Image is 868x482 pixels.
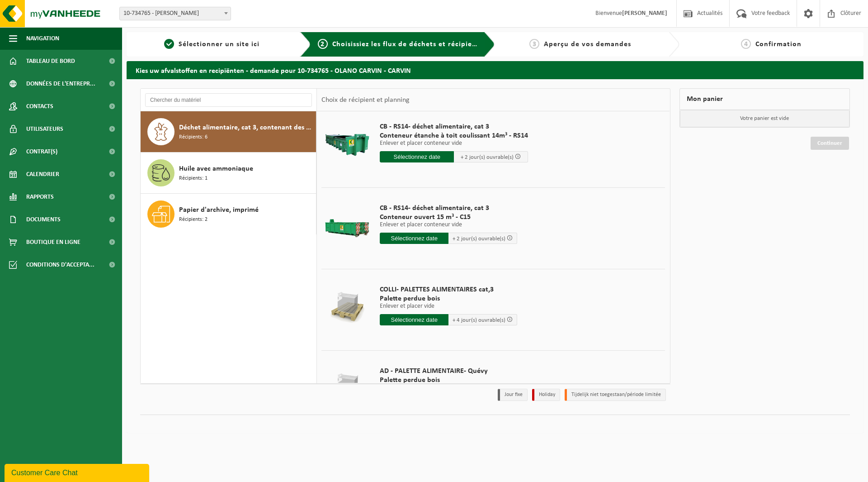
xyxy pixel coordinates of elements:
[26,95,53,118] span: Contacts
[141,194,316,234] button: Papier d'archive, imprimé Récipients: 2
[380,233,448,244] input: Sélectionnez date
[179,174,208,183] span: Récipients: 1
[544,41,631,48] span: Aperçu de vos demandes
[380,222,517,228] p: Enlever et placer conteneur vide
[498,389,528,401] li: Jour fixe
[380,131,528,140] span: Conteneur étanche à toit coulissant 14m³ - RS14
[26,163,59,186] span: Calendrier
[141,153,316,194] button: Huile avec ammoniaque Récipients: 1
[26,208,61,231] span: Documents
[145,93,312,107] input: Chercher du matériel
[26,140,57,163] span: Contrat(s)
[26,118,63,140] span: Utilisateurs
[380,140,528,147] p: Enlever et placer conteneur vide
[5,462,151,482] iframe: chat widget
[317,89,414,111] div: Choix de récipient et planning
[127,61,863,79] h2: Kies uw afvalstoffen en recipiënten - demande pour 10-734765 - OLANO CARVIN - CARVIN
[26,186,54,208] span: Rapports
[380,294,517,303] span: Palette perdue bois
[529,39,539,49] span: 3
[26,50,75,72] span: Tableau de bord
[622,10,667,17] strong: [PERSON_NAME]
[318,39,328,49] span: 2
[380,204,517,213] span: CB - RS14- déchet alimentaire, cat 3
[679,88,850,110] div: Mon panier
[179,215,208,224] span: Récipients: 2
[179,205,259,215] span: Papier d'archive, imprimé
[811,137,849,150] a: Continuer
[380,376,488,385] span: Palette perdue bois
[26,27,59,50] span: Navigation
[532,389,560,401] li: Holiday
[179,122,314,133] span: Déchet alimentaire, cat 3, contenant des produits d'origine animale, emballage synthétique
[380,314,448,325] input: Sélectionnez date
[26,231,80,253] span: Boutique en ligne
[26,253,94,276] span: Conditions d'accepta...
[164,39,174,49] span: 1
[461,154,514,160] span: + 2 jour(s) ouvrable(s)
[565,389,666,401] li: Tijdelijk niet toegestaan/période limitée
[741,39,751,49] span: 4
[131,39,293,50] a: 1Sélectionner un site ici
[179,41,259,48] span: Sélectionner un site ici
[380,303,517,310] p: Enlever et placer vide
[179,163,253,174] span: Huile avec ammoniaque
[26,72,95,95] span: Données de l'entrepr...
[141,111,316,153] button: Déchet alimentaire, cat 3, contenant des produits d'origine animale, emballage synthétique Récipi...
[380,213,517,222] span: Conteneur ouvert 15 m³ - C15
[680,110,850,127] p: Votre panier est vide
[332,41,483,48] span: Choisissiez les flux de déchets et récipients
[380,285,517,294] span: COLLI- PALETTES ALIMENTAIRES cat,3
[453,236,505,242] span: + 2 jour(s) ouvrable(s)
[380,367,488,376] span: AD - PALETTE ALIMENTAIRE- Quévy
[453,317,505,323] span: + 4 jour(s) ouvrable(s)
[755,41,802,48] span: Confirmation
[380,122,528,131] span: CB - RS14- déchet alimentaire, cat 3
[380,151,454,162] input: Sélectionnez date
[119,7,231,20] span: 10-734765 - OLANO CARVIN - CARVIN
[179,133,208,142] span: Récipients: 6
[120,7,231,20] span: 10-734765 - OLANO CARVIN - CARVIN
